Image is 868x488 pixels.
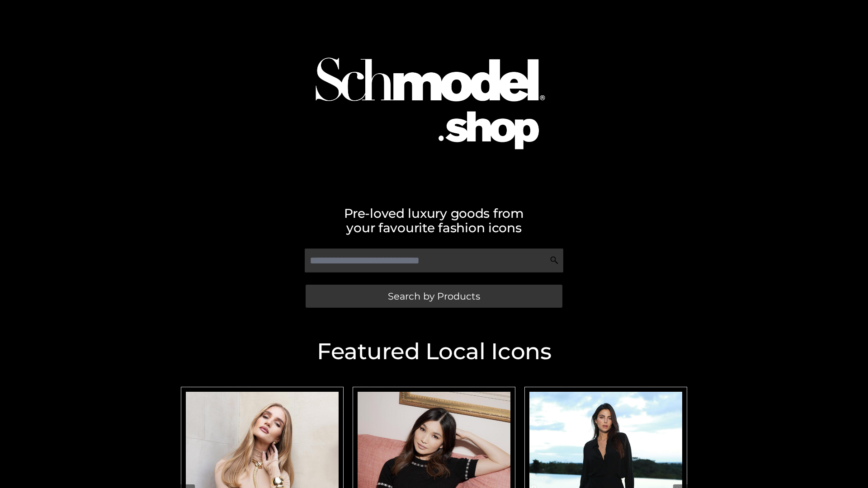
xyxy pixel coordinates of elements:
span: Search by Products [388,291,480,301]
h2: Featured Local Icons​ [176,340,692,363]
h2: Pre-loved luxury goods from your favourite fashion icons [176,206,692,235]
img: Search Icon [550,256,559,265]
a: Search by Products [306,285,562,308]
